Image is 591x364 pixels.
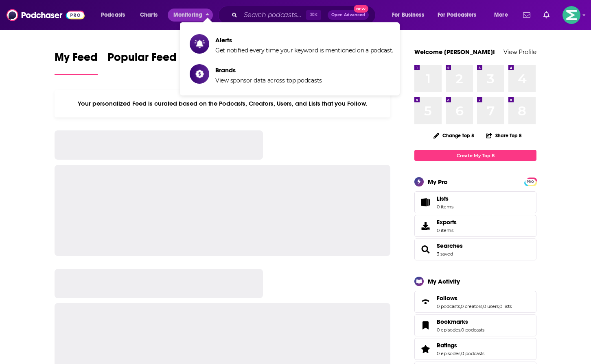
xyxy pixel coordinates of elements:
[437,327,460,333] a: 0 episodes
[437,204,453,210] span: 0 items
[215,66,322,74] span: Brands
[432,9,488,22] button: open menu
[414,291,536,313] span: Follows
[168,9,213,22] button: close menu
[55,90,390,117] div: Your personalized Feed is curated based on the Podcasts, Creators, Users, and Lists that you Follow.
[107,50,177,69] span: Popular Feed
[494,9,508,21] span: More
[437,219,457,226] span: Exports
[417,296,433,308] a: Follows
[101,9,125,21] span: Podcasts
[7,7,85,23] img: Podchaser - Follow, Share and Rate Podcasts
[417,197,433,208] span: Lists
[563,6,580,24] span: Logged in as LKassela
[226,6,383,24] div: Search podcasts, credits, & more...
[525,179,535,185] span: PRO
[437,295,512,302] a: Follows
[461,351,484,356] a: 0 podcasts
[437,295,457,302] span: Follows
[331,13,365,17] span: Open Advanced
[437,303,460,309] a: 0 podcasts
[488,9,518,22] button: open menu
[429,130,479,141] button: Change Top 8
[499,303,512,309] a: 0 lists
[461,303,482,309] a: 0 creators
[482,303,483,309] span: ,
[483,303,499,309] a: 0 users
[437,227,457,233] span: 0 items
[417,320,433,331] a: Bookmarks
[95,9,136,22] button: open menu
[438,9,477,21] span: For Podcasters
[140,9,158,21] span: Charts
[486,128,522,143] button: Share Top 8
[414,191,536,213] a: Lists
[437,251,453,257] a: 3 saved
[414,215,536,237] a: Exports
[414,48,495,56] a: Welcome [PERSON_NAME]!
[306,10,321,20] span: ⌘ K
[563,6,580,24] button: Show profile menu
[55,50,98,75] a: My Feed
[417,220,433,232] span: Exports
[328,10,369,20] button: Open AdvancedNew
[437,242,463,249] a: Searches
[461,327,484,333] a: 0 podcasts
[386,9,434,22] button: open menu
[540,8,553,22] a: Show notifications dropdown
[215,47,393,54] span: Get notified every time your keyword is mentioned on a podcast.
[414,150,536,161] a: Create My Top 8
[241,9,306,22] input: Search podcasts, credits, & more...
[428,277,460,285] div: My Activity
[414,314,536,336] span: Bookmarks
[354,5,368,13] span: New
[135,9,162,22] a: Charts
[437,342,457,349] span: Ratings
[215,77,322,84] span: View sponsor data across top podcasts
[107,50,177,75] a: Popular Feed
[417,343,433,355] a: Ratings
[563,6,580,24] img: User Profile
[525,178,535,184] a: PRO
[173,9,202,21] span: Monitoring
[55,50,98,69] span: My Feed
[520,8,534,22] a: Show notifications dropdown
[460,303,461,309] span: ,
[437,318,484,325] a: Bookmarks
[215,36,393,44] span: Alerts
[437,351,460,356] a: 0 episodes
[417,244,433,255] a: Searches
[437,342,484,349] a: Ratings
[414,338,536,360] span: Ratings
[503,48,536,56] a: View Profile
[414,238,536,260] span: Searches
[437,195,453,202] span: Lists
[428,178,448,186] div: My Pro
[437,318,468,325] span: Bookmarks
[437,195,449,202] span: Lists
[392,9,424,21] span: For Business
[460,327,461,333] span: ,
[460,351,461,356] span: ,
